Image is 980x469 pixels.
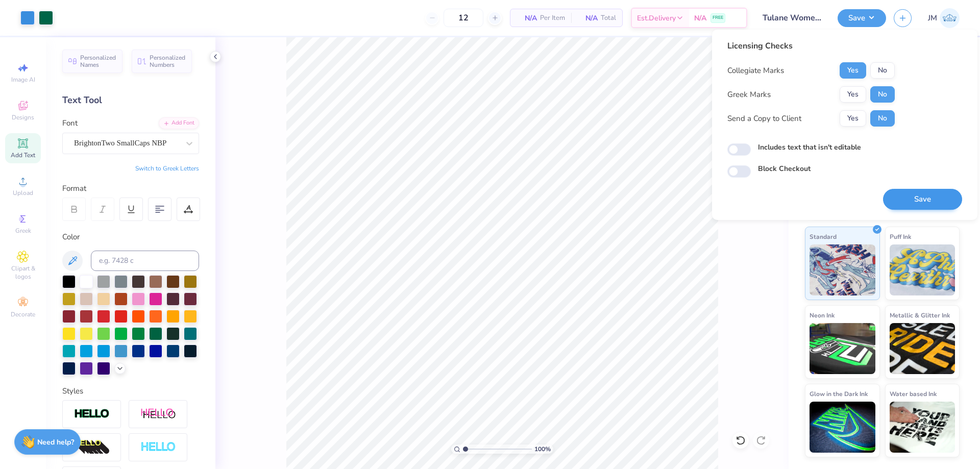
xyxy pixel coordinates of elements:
img: Puff Ink [890,244,955,295]
img: Standard [810,244,875,295]
span: Personalized Names [80,54,116,68]
div: Greek Marks [727,89,771,101]
button: Yes [840,86,866,103]
span: N/A [577,13,598,23]
label: Includes text that isn't editable [758,142,861,153]
span: Upload [13,189,33,197]
span: Neon Ink [810,310,835,320]
span: Per Item [540,13,565,23]
span: Glow in the Dark Ink [810,388,868,399]
span: FREE [713,14,723,21]
strong: Need help? [37,437,74,447]
button: Save [838,9,886,27]
label: Font [62,117,78,129]
span: Add Text [11,151,35,159]
img: Stroke [74,408,110,420]
button: No [870,110,895,127]
img: 3d Illusion [74,439,110,456]
span: Greek [15,227,31,235]
span: N/A [517,13,537,23]
button: No [870,62,895,79]
span: Clipart & logos [5,264,41,281]
img: Negative Space [140,441,176,453]
span: Standard [810,231,837,242]
span: Decorate [11,310,35,318]
div: Color [62,231,199,243]
div: Collegiate Marks [727,65,784,77]
span: Water based Ink [890,388,937,399]
input: – – [444,9,483,27]
img: Metallic & Glitter Ink [890,323,955,374]
div: Send a Copy to Client [727,113,801,125]
a: JM [928,8,960,28]
img: Joshua Macky Gaerlan [940,8,960,28]
span: JM [928,12,937,24]
span: Metallic & Glitter Ink [890,310,950,320]
span: Total [601,13,616,23]
button: Yes [840,110,866,127]
button: No [870,86,895,103]
span: N/A [694,13,706,23]
div: Format [62,183,200,194]
img: Shadow [140,408,176,421]
span: Personalized Numbers [150,54,186,68]
button: Yes [840,62,866,79]
div: Text Tool [62,93,199,107]
span: Est. Delivery [637,13,676,23]
button: Switch to Greek Letters [135,164,199,172]
span: Designs [12,113,34,121]
button: Save [883,189,962,210]
input: Untitled Design [755,8,830,28]
div: Styles [62,385,199,397]
div: Licensing Checks [727,40,895,52]
input: e.g. 7428 c [91,251,199,271]
span: Image AI [11,76,35,84]
img: Glow in the Dark Ink [810,402,875,453]
label: Block Checkout [758,163,811,174]
img: Neon Ink [810,323,875,374]
span: Puff Ink [890,231,911,242]
span: 100 % [534,445,551,454]
div: Add Font [159,117,199,129]
img: Water based Ink [890,402,955,453]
